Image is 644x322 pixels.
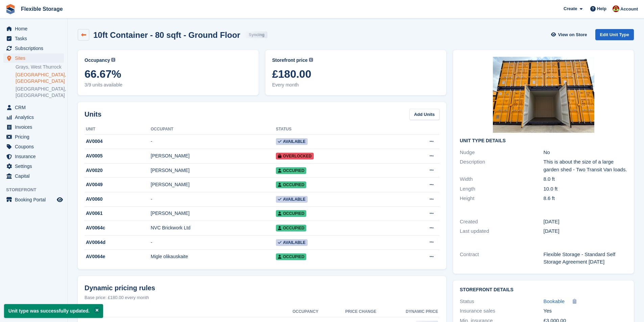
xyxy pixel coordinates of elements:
[276,239,308,246] span: Available
[18,3,66,15] a: Flexible Storage
[272,57,308,64] span: Storefront price
[56,196,64,204] a: Preview store
[3,24,64,33] a: menu
[15,142,55,151] span: Coupons
[544,298,565,304] span: Bookable
[151,124,276,135] th: Occupant
[15,24,55,33] span: Home
[85,68,252,80] span: 66.67%
[15,44,55,53] span: Subscriptions
[3,132,64,142] a: menu
[460,195,543,202] div: Height
[16,72,64,84] a: [GEOGRAPHIC_DATA], [GEOGRAPHIC_DATA]
[276,253,306,260] span: Occupied
[272,68,439,80] span: £180.00
[550,29,590,40] a: View on Store
[276,153,314,159] span: Overlocked
[460,307,543,315] div: Insurance sales
[272,81,439,89] span: Every month
[309,58,313,62] img: icon-info-grey-7440780725fd019a000dd9b08b2336e03edf1995a4989e88bcd33f0948082b44.svg
[558,31,587,38] span: View on Store
[276,210,306,217] span: Occupied
[3,103,64,112] a: menu
[544,251,627,266] div: Flexible Storage - Standard Self Storage Agreement [DATE]
[493,57,594,133] img: 10ft%20Inside%20%232.JPG
[93,30,240,40] h2: 10ft Container - 80 sqft - Ground Floor
[544,158,627,173] div: This is about the size of a large garden shed - Two Transit Van loads.
[151,192,276,207] td: -
[460,251,543,266] div: Contract
[460,175,543,183] div: Width
[85,57,110,64] span: Occupancy
[15,171,55,181] span: Capital
[345,308,376,315] span: Price change
[460,158,543,173] div: Description
[597,5,606,12] span: Help
[460,227,543,235] div: Last updated
[85,239,151,246] div: AV0064d
[4,304,103,318] p: Unit type was successfully updated.
[620,6,638,13] span: Account
[3,113,64,122] a: menu
[85,138,151,145] div: AV0004
[85,152,151,159] div: AV0005
[460,298,543,305] div: Status
[15,152,55,161] span: Insurance
[3,152,64,161] a: menu
[85,81,252,89] span: 3/9 units available
[85,196,151,203] div: AV0060
[85,109,101,119] h2: Units
[276,138,308,145] span: Available
[292,308,318,315] span: Occupancy
[544,149,627,156] div: No
[15,162,55,171] span: Settings
[3,44,64,53] a: menu
[85,294,439,301] div: Base price: £180.00 every month
[15,53,55,63] span: Sites
[276,181,306,188] span: Occupied
[613,5,619,12] img: David Jones
[151,253,276,260] div: Migle olikauskaite
[151,167,276,174] div: [PERSON_NAME]
[15,132,55,142] span: Pricing
[151,235,276,250] td: -
[276,196,308,203] span: Available
[3,162,64,171] a: menu
[460,138,627,144] h2: Unit Type details
[151,181,276,188] div: [PERSON_NAME]
[151,210,276,217] div: [PERSON_NAME]
[3,34,64,43] a: menu
[5,4,16,14] img: stora-icon-8386f47178a22dfd0bd8f6a31ec36ba5ce8667c1dd55bd0f319d3a0aa187defe.svg
[6,187,67,193] span: Storefront
[85,283,439,293] div: Dynamic pricing rules
[3,142,64,151] a: menu
[460,185,543,193] div: Length
[544,218,627,226] div: [DATE]
[460,149,543,156] div: Nudge
[85,224,151,231] div: AV0064c
[85,306,270,317] th: Rule
[15,122,55,132] span: Invoices
[3,122,64,132] a: menu
[276,167,306,174] span: Occupied
[85,210,151,217] div: AV0061
[3,53,64,63] a: menu
[151,134,276,149] td: -
[15,103,55,112] span: CRM
[151,224,276,231] div: NVC Brickwork Ltd
[460,218,543,226] div: Created
[16,64,64,70] a: Grays, West Thurrock
[544,185,627,193] div: 10.0 ft
[544,307,627,315] div: Yes
[85,253,151,260] div: AV0064e
[409,109,439,120] a: Add Units
[111,58,115,62] img: icon-info-grey-7440780725fd019a000dd9b08b2336e03edf1995a4989e88bcd33f0948082b44.svg
[544,175,627,183] div: 8.0 ft
[3,171,64,181] a: menu
[544,227,627,235] div: [DATE]
[85,124,151,135] th: Unit
[544,298,565,305] a: Bookable
[3,195,64,204] a: menu
[15,34,55,43] span: Tasks
[85,167,151,174] div: AV0020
